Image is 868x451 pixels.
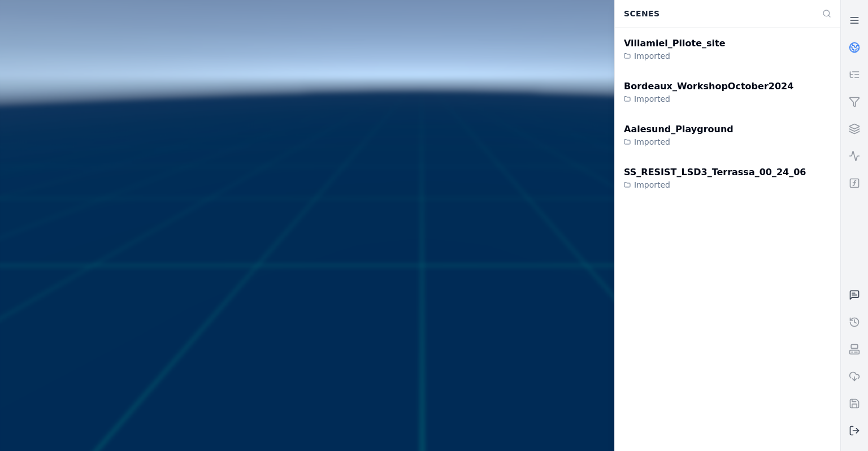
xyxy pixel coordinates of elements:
[624,93,793,105] div: Imported
[624,179,806,190] div: Imported
[624,50,726,62] div: Imported
[624,123,734,136] div: Aalesund_Playground
[624,136,734,148] div: Imported
[624,166,806,179] div: SS_RESIST_LSD3_Terrassa_00_24_06
[624,80,793,93] div: Bordeaux_WorkshopOctober2024
[624,37,726,50] div: Villamiel_Pilote_site
[617,3,815,24] div: Scenes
